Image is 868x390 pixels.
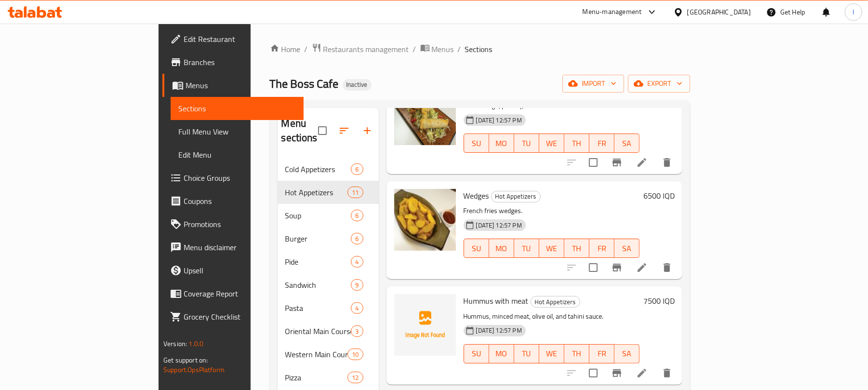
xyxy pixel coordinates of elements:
span: FR [593,242,611,256]
span: 6 [351,165,362,174]
span: export [636,78,682,90]
span: Soup [285,210,351,221]
span: Branches [184,56,296,68]
span: Sandwich [285,279,351,291]
span: Edit Restaurant [184,33,296,45]
span: [DATE] 12:57 PM [472,116,526,125]
span: import [570,78,616,90]
div: items [347,187,363,198]
span: TH [568,242,586,256]
a: Grocery Checklist [162,305,304,328]
button: MO [489,344,514,363]
div: Burger6 [278,227,379,250]
a: Menu disclaimer [162,236,304,259]
span: Menus [432,43,454,55]
div: Western Main Courses10 [278,343,379,366]
div: Hot Appetizers [285,187,348,198]
button: FR [589,134,614,153]
button: SA [614,134,640,153]
span: Get support on: [163,354,208,366]
span: WE [543,136,561,150]
span: FR [593,136,611,150]
button: MO [489,239,514,258]
div: Pizza12 [278,366,379,389]
a: Upsell [162,259,304,282]
div: Western Main Courses [285,349,348,360]
a: Edit Menu [171,143,304,166]
img: Wedges [394,189,456,251]
button: TU [514,239,539,258]
div: [GEOGRAPHIC_DATA] [687,7,751,17]
button: TH [564,134,589,153]
button: import [562,75,624,93]
div: items [347,372,363,383]
span: 4 [351,304,362,313]
span: MO [493,242,510,256]
span: 9 [351,281,362,290]
span: Sections [178,103,296,114]
span: 12 [348,373,362,382]
span: Burger [285,233,351,244]
div: Hot Appetizers11 [278,181,379,204]
p: French fries wedges. [464,205,640,217]
span: Pide [285,256,351,268]
span: Hummus with meat [464,294,529,308]
span: l [853,7,854,17]
span: TU [518,242,535,256]
span: SA [618,136,636,150]
div: Pasta4 [278,296,379,320]
span: TH [568,136,586,150]
span: SU [468,242,485,256]
div: Inactive [343,79,372,91]
a: Support.OpsPlatform [163,363,225,376]
span: SA [618,347,636,361]
a: Branches [162,51,304,74]
span: 10 [348,350,362,359]
li: / [458,43,461,55]
button: Branch-specific-item [605,256,628,279]
button: MO [489,134,514,153]
img: Hummus with meat [394,294,456,356]
button: WE [539,134,564,153]
span: Pasta [285,302,351,314]
div: items [351,302,363,314]
div: Oriental Main Courses3 [278,320,379,343]
span: 6 [351,211,362,220]
button: SU [464,134,489,153]
div: Pizza [285,372,348,383]
button: WE [539,239,564,258]
span: Coupons [184,195,296,207]
span: Coverage Report [184,288,296,299]
span: Oriental Main Courses [285,325,351,337]
span: WE [543,242,561,256]
a: Edit menu item [636,157,648,168]
span: Select to update [583,257,603,278]
div: items [351,233,363,244]
div: items [351,279,363,291]
span: Choice Groups [184,172,296,184]
div: Pide4 [278,250,379,273]
span: Cold Appetizers [285,163,351,175]
a: Full Menu View [171,120,304,143]
button: Branch-specific-item [605,151,628,174]
a: Edit Restaurant [162,27,304,51]
span: FR [593,347,611,361]
span: Version: [163,337,187,350]
span: [DATE] 12:57 PM [472,221,526,230]
span: 4 [351,257,362,267]
div: items [351,163,363,175]
p: Hummus, minced meat, olive oil, and tahini sauce. [464,310,640,323]
button: FR [589,239,614,258]
span: Menus [186,80,296,91]
button: Add section [356,119,379,142]
span: TH [568,347,586,361]
a: Restaurants management [312,43,409,55]
div: Sandwich9 [278,273,379,296]
img: Cheese Borek [394,83,456,145]
span: 3 [351,327,362,336]
li: / [413,43,416,55]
